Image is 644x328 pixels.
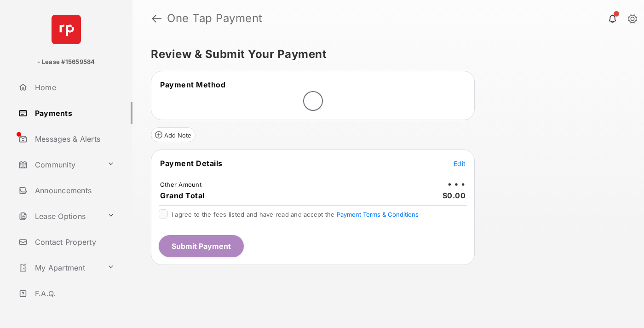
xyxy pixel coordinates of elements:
img: svg+xml;base64,PHN2ZyB4bWxucz0iaHR0cDovL3d3dy53My5vcmcvMjAwMC9zdmciIHdpZHRoPSI2NCIgaGVpZ2h0PSI2NC... [52,15,81,44]
a: Lease Options [15,205,103,227]
a: My Apartment [15,257,103,279]
a: Contact Property [15,231,132,253]
span: Payment Method [160,80,225,89]
a: Payments [15,102,132,124]
span: $0.00 [443,191,466,200]
button: Add Note [151,127,195,142]
span: Edit [454,160,466,167]
strong: One Tap Payment [167,13,263,24]
span: Payment Details [160,159,223,168]
td: Other Amount [160,180,202,189]
span: I agree to the fees listed and have read and accept the [172,211,419,218]
h5: Review & Submit Your Payment [151,49,618,60]
a: F.A.Q. [15,282,132,305]
a: Messages & Alerts [15,128,132,150]
p: - Lease #15659584 [37,58,95,67]
a: Community [15,154,103,176]
button: I agree to the fees listed and have read and accept the [337,211,419,218]
button: Edit [454,159,466,168]
a: Announcements [15,179,132,201]
a: Home [15,76,132,98]
span: Grand Total [160,191,205,200]
button: Submit Payment [159,235,244,257]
